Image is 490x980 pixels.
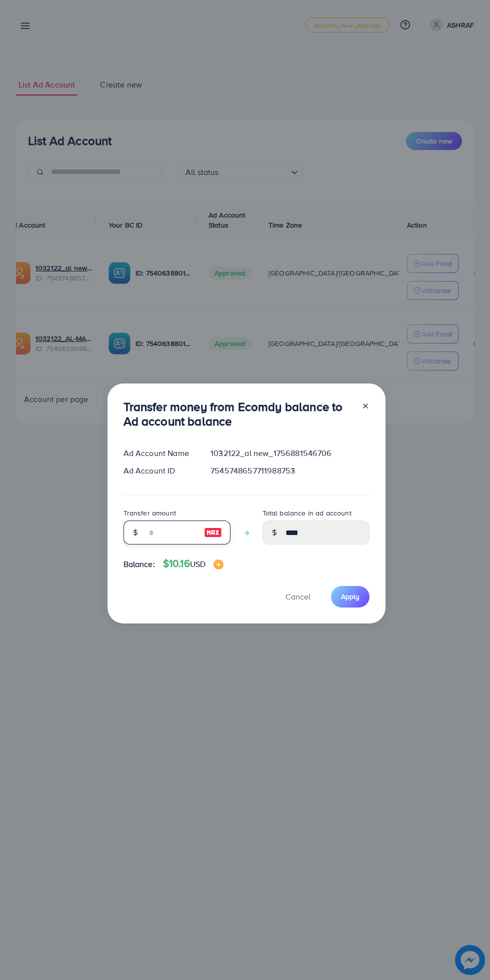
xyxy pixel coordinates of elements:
div: 1032122_al new_1756881546706 [202,447,377,459]
label: Total balance in ad account [262,508,351,518]
span: USD [190,558,205,569]
button: Cancel [273,586,323,607]
div: Ad Account ID [115,465,203,476]
h3: Transfer money from Ecomdy balance to Ad account balance [123,399,353,428]
h4: $10.16 [163,557,223,570]
label: Transfer amount [123,508,176,518]
div: 7545748657711988753 [202,465,377,476]
div: Ad Account Name [115,447,203,459]
button: Apply [331,586,369,607]
img: image [213,559,223,569]
span: Balance: [123,558,155,570]
img: image [204,526,222,538]
span: Apply [341,591,359,601]
span: Cancel [285,591,310,602]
